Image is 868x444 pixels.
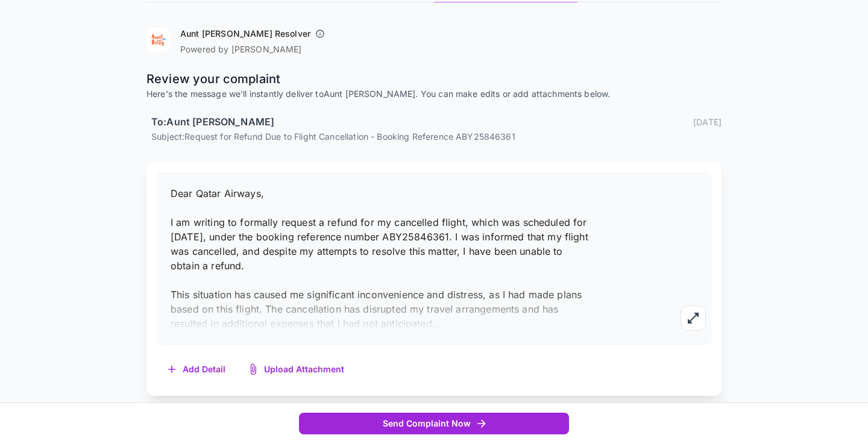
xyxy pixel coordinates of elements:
[180,43,330,55] p: Powered by [PERSON_NAME]
[146,70,722,88] p: Review your complaint
[693,116,722,128] p: [DATE]
[299,413,569,435] button: Send Complaint Now
[156,357,237,382] button: Add Detail
[180,28,310,40] h6: Aunt [PERSON_NAME] Resolver
[146,88,722,100] p: Here's the message we'll instantly deliver to Aunt [PERSON_NAME] . You can make edits or add atta...
[171,187,588,330] span: Dear Qatar Airways, I am writing to formally request a refund for my cancelled flight, which was ...
[146,28,171,52] img: Aunt Betty
[151,114,274,130] h6: To: Aunt [PERSON_NAME]
[435,317,444,330] span: ...
[151,130,722,143] p: Subject: Request for Refund Due to Flight Cancellation - Booking Reference ABY25846361
[237,357,356,382] button: Upload Attachment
